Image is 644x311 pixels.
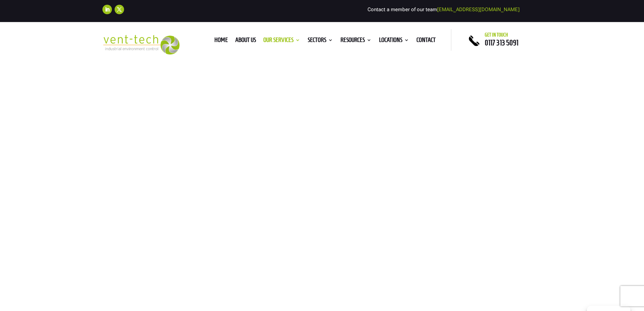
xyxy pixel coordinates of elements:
[214,38,228,45] a: Home
[340,38,372,45] a: Resources
[379,38,409,45] a: Locations
[367,6,520,13] span: Contact a member of our team
[102,35,180,55] img: 2023-09-27T08_35_16.549ZVENT-TECH---Clear-background
[235,38,256,45] a: About us
[485,32,508,38] span: Get in touch
[308,38,333,45] a: Sectors
[115,5,124,14] a: Follow on X
[263,38,300,45] a: Our Services
[437,6,520,13] a: [EMAIL_ADDRESS][DOMAIN_NAME]
[485,39,518,47] a: 0117 313 5091
[416,38,436,45] a: Contact
[102,5,112,14] a: Follow on LinkedIn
